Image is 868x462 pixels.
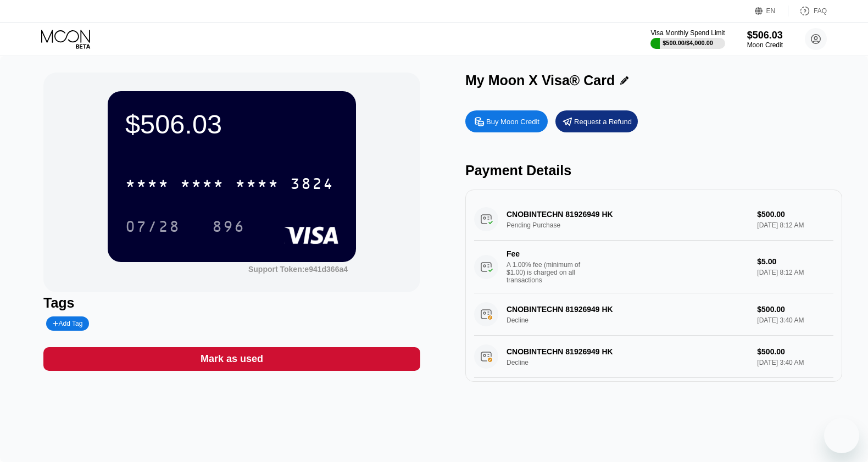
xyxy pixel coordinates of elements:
div: Buy Moon Credit [465,110,548,132]
div: 896 [204,213,253,240]
div: 896 [212,219,245,237]
div: Tags [43,295,420,311]
div: 3824 [290,176,334,194]
div: Moon Credit [747,41,783,49]
div: Request a Refund [574,117,632,126]
div: Buy Moon Credit [486,117,539,126]
div: Visa Monthly Spend Limit [650,29,725,37]
div: $506.03 [747,30,783,41]
div: $5.00 [757,257,833,266]
div: 07/28 [117,213,188,240]
div: Support Token: e941d366a4 [248,265,348,274]
div: $506.03 [125,109,338,140]
div: Mark as used [43,347,420,371]
div: Mark as used [201,353,263,365]
div: $506.03Moon Credit [747,30,783,49]
div: $500.00 / $4,000.00 [663,40,713,46]
div: EN [755,5,788,16]
div: EN [766,7,776,15]
iframe: Button to launch messaging window [824,418,859,453]
div: Add Tag [46,316,89,331]
div: 07/28 [125,219,180,237]
div: My Moon X Visa® Card [465,73,615,88]
div: Support Token:e941d366a4 [248,265,348,274]
div: Visa Monthly Spend Limit$500.00/$4,000.00 [650,29,725,49]
div: Request a Refund [555,110,638,132]
div: FAQ [788,5,827,16]
div: FAQ [814,7,827,15]
div: [DATE] 8:12 AM [757,269,833,276]
div: A 1.00% fee (minimum of $1.00) is charged on all transactions [507,261,589,284]
div: FeeA 1.00% fee (minimum of $1.00) is charged on all transactions$5.00[DATE] 8:12 AM [474,241,833,293]
div: Payment Details [465,163,842,179]
div: Add Tag [53,320,82,327]
div: Fee [507,249,583,258]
